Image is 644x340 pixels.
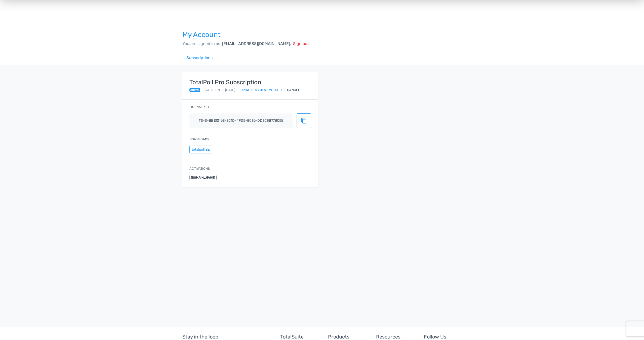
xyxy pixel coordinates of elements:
a: Subscriptions [182,51,217,65]
button: totalpoll.zip [189,146,212,153]
span: content_copy [301,118,307,124]
label: Downloads [189,137,209,142]
label: Activations [189,166,210,171]
h5: Products [328,334,366,339]
span: • [284,88,285,92]
h5: Resources [376,334,414,339]
h3: My Account [182,31,462,39]
h5: Follow Us [424,334,462,339]
span: Sign out [293,41,309,46]
label: License key [189,104,210,109]
span: Valid until [DATE] [206,88,235,92]
span: [EMAIL_ADDRESS][DOMAIN_NAME], [222,41,291,46]
span: You are signed in as [182,41,220,46]
span: [DOMAIN_NAME] [189,175,217,180]
button: content_copy [297,113,311,128]
span: • [202,88,204,92]
span: active [189,88,200,92]
span: • [237,88,238,92]
h5: Stay in the loop [182,334,268,339]
strong: TotalPoll Pro Subscription [189,79,300,86]
a: Update payment method [240,88,282,92]
h5: TotalSuite [280,334,318,339]
div: Cancel [287,88,300,92]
